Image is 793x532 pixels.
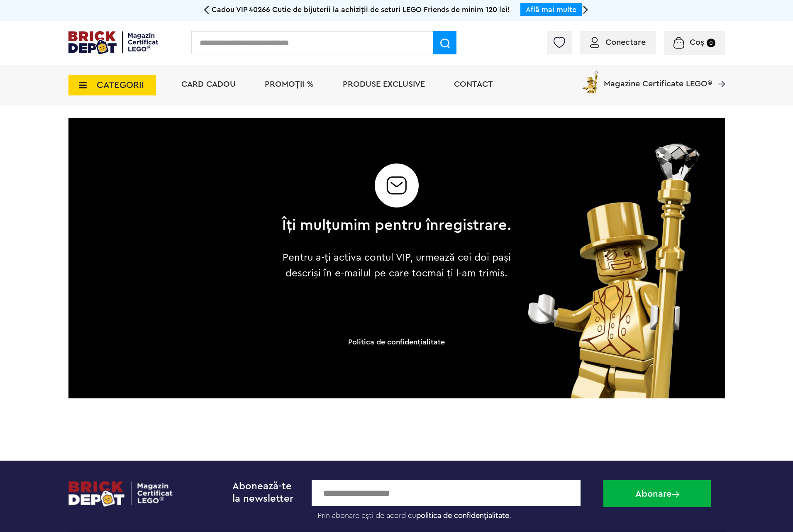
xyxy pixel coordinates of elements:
a: Produse exclusive [343,80,425,88]
a: Card Cadou [181,80,236,88]
label: Prin abonare ești de acord cu . [312,506,597,520]
img: footerlogo [68,480,173,507]
a: Magazine Certificate LEGO® [712,69,725,77]
a: politica de confidențialitate [416,512,509,519]
p: Pentru a-ți activa contul VIP, urmează cei doi pași descriși în e-mailul pe care tocmai ți l-am t... [276,250,517,281]
img: Abonare [672,491,679,498]
a: Conectare [590,38,646,46]
span: Conectare [605,38,646,46]
small: 0 [707,39,715,47]
button: Abonare [603,480,711,507]
span: Magazine Certificate LEGO® [604,69,712,88]
h2: Îți mulțumim pentru înregistrare. [282,217,511,233]
span: CATEGORII [97,81,144,90]
span: Abonează-te la newsletter [232,481,293,504]
a: Politica de confidenţialitate [348,338,445,346]
a: Află mai multe [526,6,576,13]
a: PROMOȚII % [265,80,314,88]
a: Contact [454,80,493,88]
span: Coș [690,38,704,46]
span: Cadou VIP 40266 Cutie de bijuterii la achiziții de seturi LEGO Friends de minim 120 lei! [212,6,510,13]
